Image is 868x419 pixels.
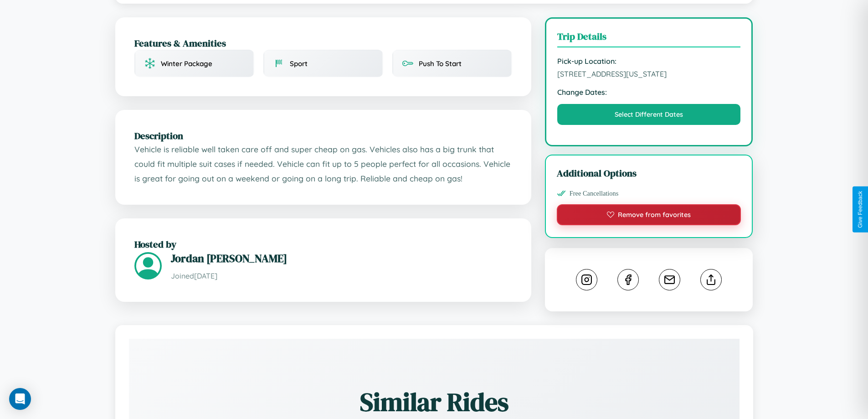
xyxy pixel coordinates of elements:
[134,129,512,142] h2: Description
[161,59,212,68] span: Winter Package
[171,269,512,283] p: Joined [DATE]
[557,30,741,47] h3: Trip Details
[171,251,512,266] h3: Jordan [PERSON_NAME]
[557,204,741,225] button: Remove from favorites
[134,142,512,186] p: Vehicle is reliable well taken care off and super cheap on gas. Vehicles also has a big trunk tha...
[557,57,741,66] strong: Pick-up Location:
[134,238,512,251] h2: Hosted by
[9,388,31,410] div: Open Intercom Messenger
[290,59,308,68] span: Sport
[557,69,741,78] span: [STREET_ADDRESS][US_STATE]
[557,104,741,125] button: Select Different Dates
[557,88,741,97] strong: Change Dates:
[557,166,741,180] h3: Additional Options
[857,191,863,228] div: Give Feedback
[570,190,619,197] span: Free Cancellations
[134,36,512,50] h2: Features & Amenities
[419,59,462,68] span: Push To Start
